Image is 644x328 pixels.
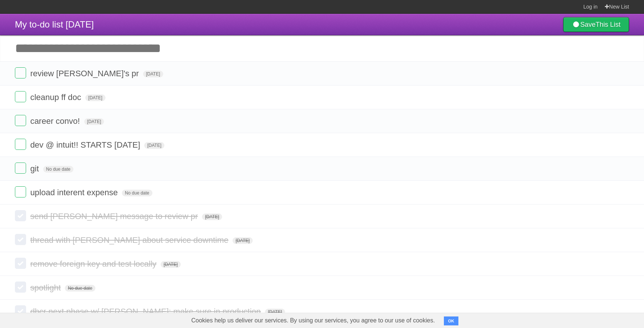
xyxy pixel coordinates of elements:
span: No due date [65,285,95,292]
span: No due date [43,166,73,173]
span: [DATE] [202,213,222,220]
span: spotlight [30,283,63,292]
label: Done [15,210,26,221]
span: thread with [PERSON_NAME] about service downtime [30,235,230,245]
span: upload interent expense [30,188,120,197]
span: git [30,164,41,173]
span: [DATE] [265,309,285,315]
button: OK [444,316,458,325]
a: SaveThis List [563,17,629,32]
span: dev @ intuit!! STARTS [DATE] [30,140,142,149]
span: No due date [122,190,152,196]
label: Done [15,67,26,78]
span: [DATE] [85,94,105,101]
label: Done [15,139,26,150]
span: [DATE] [84,118,104,125]
span: Cookies help us deliver our services. By using our services, you agree to our use of cookies. [184,313,442,328]
span: [DATE] [144,142,164,149]
span: cleanup ff doc [30,93,83,102]
span: [DATE] [143,71,163,77]
label: Done [15,305,26,316]
span: review [PERSON_NAME]'s pr [30,69,141,78]
b: This List [596,21,621,28]
span: My to-do list [DATE] [15,19,94,29]
label: Done [15,163,26,174]
span: career convo! [30,116,82,126]
label: Done [15,91,26,102]
span: dbcr next phase w/ [PERSON_NAME]; make sure in production [30,307,263,316]
span: send [PERSON_NAME] message to review pr [30,212,200,221]
label: Done [15,115,26,126]
label: Done [15,258,26,269]
span: [DATE] [161,261,181,268]
span: remove foreign key and test locally [30,259,158,268]
label: Done [15,282,26,293]
span: [DATE] [233,237,253,244]
label: Done [15,186,26,197]
label: Done [15,234,26,245]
